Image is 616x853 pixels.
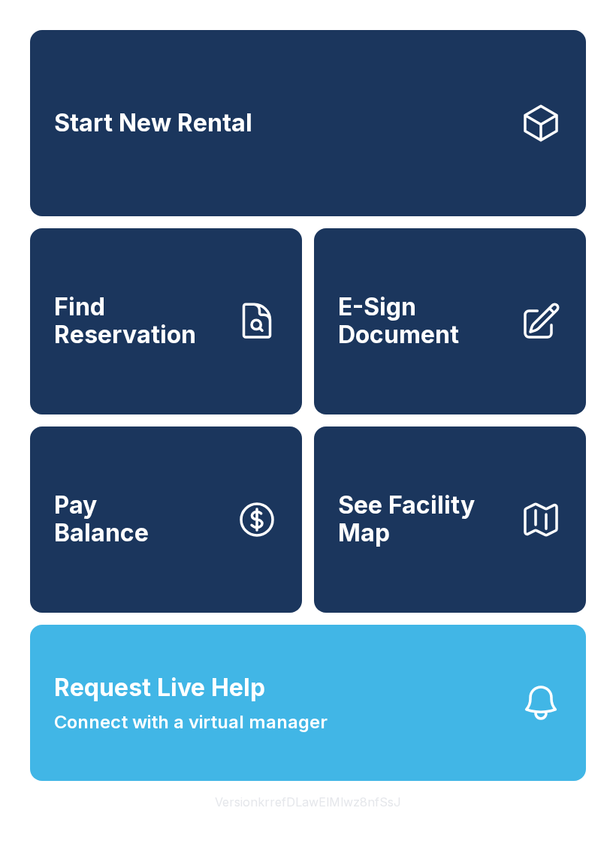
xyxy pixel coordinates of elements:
span: Start New Rental [54,110,252,137]
button: Request Live HelpConnect with a virtual manager [30,625,586,781]
span: Pay Balance [54,492,149,547]
a: Start New Rental [30,30,586,216]
span: See Facility Map [338,492,508,547]
button: See Facility Map [314,426,586,613]
button: VersionkrrefDLawElMlwz8nfSsJ [203,781,413,823]
button: PayBalance [30,426,302,613]
span: Request Live Help [54,670,265,706]
span: Connect with a virtual manager [54,709,328,736]
a: E-Sign Document [314,228,586,414]
span: Find Reservation [54,294,224,348]
span: E-Sign Document [338,294,508,348]
a: Find Reservation [30,228,302,414]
